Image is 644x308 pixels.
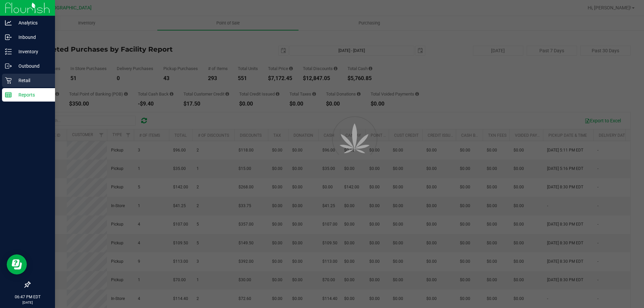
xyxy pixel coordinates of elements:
[5,48,12,55] inline-svg: Inventory
[12,91,52,99] p: Reports
[5,34,12,41] inline-svg: Inbound
[3,300,52,305] p: [DATE]
[5,91,12,98] inline-svg: Reports
[12,33,52,41] p: Inbound
[5,77,12,84] inline-svg: Retail
[12,48,52,56] p: Inventory
[5,63,12,69] inline-svg: Outbound
[3,294,52,300] p: 06:47 PM EDT
[7,254,27,274] iframe: Resource center
[12,19,52,27] p: Analytics
[5,19,12,26] inline-svg: Analytics
[12,62,52,70] p: Outbound
[12,76,52,84] p: Retail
